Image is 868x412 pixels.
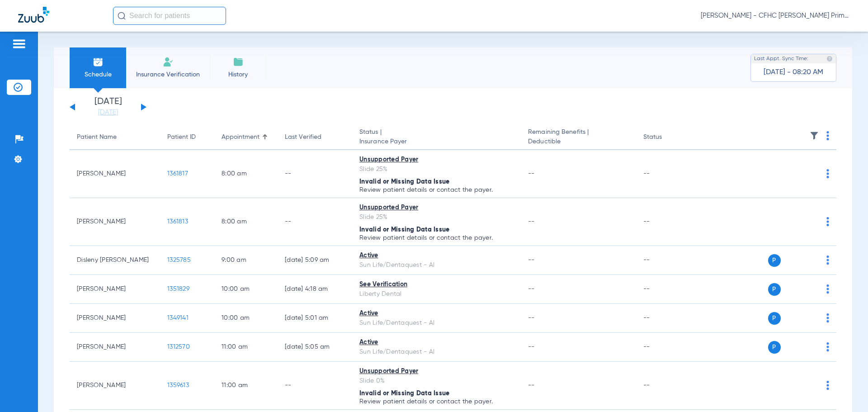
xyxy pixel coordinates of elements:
span: 1312570 [167,344,190,350]
span: P [768,254,781,267]
span: 1359613 [167,382,189,388]
span: -- [528,218,535,225]
td: -- [636,198,697,246]
div: Sun Life/Dentaquest - AI [359,347,514,357]
td: 8:00 AM [214,150,278,198]
td: [PERSON_NAME] [70,362,160,410]
td: [DATE] 5:01 AM [278,304,352,333]
div: Patient ID [167,133,196,142]
img: last sync help info [826,56,833,62]
td: 9:00 AM [214,246,278,275]
img: group-dot-blue.svg [826,169,829,178]
td: -- [636,246,697,275]
div: Appointment [222,133,270,142]
span: 1351829 [167,286,189,292]
span: -- [528,286,535,292]
td: -- [636,333,697,362]
span: 1361813 [167,218,188,225]
div: Active [359,338,514,347]
img: Manual Insurance Verification [163,57,174,67]
div: Appointment [222,133,259,142]
div: Patient Name [77,133,117,142]
span: -- [528,257,535,263]
div: Sun Life/Dentaquest - AI [359,260,514,270]
td: 8:00 AM [214,198,278,246]
img: History [233,57,244,67]
div: Patient ID [167,133,207,142]
span: -- [528,170,535,177]
div: Liberty Dental [359,289,514,299]
td: 10:00 AM [214,275,278,304]
td: [PERSON_NAME] [70,150,160,198]
td: -- [636,275,697,304]
li: [DATE] [81,97,135,117]
img: Search Icon [118,12,126,20]
span: Invalid or Missing Data Issue [359,390,449,397]
span: 1361817 [167,170,188,177]
td: 11:00 AM [214,333,278,362]
td: -- [278,150,352,198]
img: filter.svg [810,131,819,140]
div: Last Verified [285,133,345,142]
span: -- [528,382,535,388]
span: Schedule [76,70,119,79]
td: [PERSON_NAME] [70,333,160,362]
span: Deductible [528,137,628,147]
iframe: Chat Widget [823,369,868,412]
span: Last Appt. Sync Time: [754,54,808,63]
span: P [768,283,781,296]
div: Last Verified [285,133,321,142]
th: Status | [352,125,521,150]
td: -- [636,150,697,198]
th: Remaining Benefits | [521,125,636,150]
p: Review patient details or contact the payer. [359,235,514,241]
div: Unsupported Payer [359,155,514,165]
img: group-dot-blue.svg [826,217,829,226]
div: Slide 25% [359,213,514,222]
img: hamburger-icon [12,38,26,49]
div: Active [359,251,514,260]
td: [PERSON_NAME] [70,198,160,246]
div: Sun Life/Dentaquest - AI [359,318,514,328]
img: Zuub Logo [18,7,49,23]
span: -- [528,344,535,350]
td: -- [636,362,697,410]
span: Invalid or Missing Data Issue [359,227,449,233]
th: Status [636,125,697,150]
span: [DATE] - 08:20 AM [764,68,823,77]
td: [PERSON_NAME] [70,304,160,333]
img: group-dot-blue.svg [826,131,829,140]
span: -- [528,315,535,321]
span: 1325785 [167,257,191,263]
td: [DATE] 5:09 AM [278,246,352,275]
div: Unsupported Payer [359,203,514,213]
div: Slide 25% [359,165,514,174]
img: group-dot-blue.svg [826,284,829,294]
img: group-dot-blue.svg [826,313,829,322]
span: 1349141 [167,315,189,321]
td: -- [636,304,697,333]
span: [PERSON_NAME] - CFHC [PERSON_NAME] Primary Care Dental [701,11,850,20]
div: Patient Name [77,133,153,142]
p: Review patient details or contact the payer. [359,398,514,405]
span: History [217,70,259,79]
span: P [768,312,781,325]
img: group-dot-blue.svg [826,256,829,265]
div: Unsupported Payer [359,367,514,376]
input: Search for patients [113,7,226,25]
span: Invalid or Missing Data Issue [359,179,449,185]
img: group-dot-blue.svg [826,342,829,351]
td: 10:00 AM [214,304,278,333]
span: Insurance Payer [359,137,514,147]
td: [DATE] 4:18 AM [278,275,352,304]
div: See Verification [359,280,514,289]
p: Review patient details or contact the payer. [359,187,514,193]
span: P [768,341,781,354]
div: Slide 0% [359,376,514,386]
td: Disleny [PERSON_NAME] [70,246,160,275]
span: Insurance Verification [133,70,203,79]
td: -- [278,198,352,246]
img: Schedule [93,57,104,67]
td: [PERSON_NAME] [70,275,160,304]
